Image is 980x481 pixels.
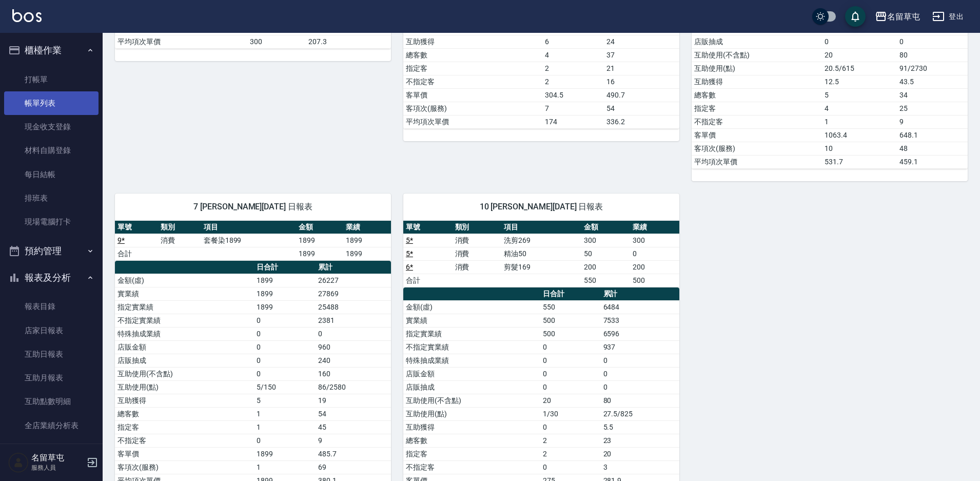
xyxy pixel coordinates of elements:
[316,287,391,300] td: 27869
[601,314,679,327] td: 7533
[601,447,679,460] td: 20
[316,380,391,394] td: 86/2580
[542,75,604,88] td: 2
[254,354,316,367] td: 0
[115,327,254,340] td: 特殊抽成業績
[692,142,822,155] td: 客項次(服務)
[601,354,679,367] td: 0
[601,327,679,340] td: 6596
[542,62,604,75] td: 2
[247,35,306,48] td: 300
[4,342,99,366] a: 互助日報表
[254,367,316,380] td: 0
[604,75,679,88] td: 16
[296,221,344,234] th: 金額
[115,367,254,380] td: 互助使用(不含點)
[604,35,679,48] td: 24
[115,380,254,394] td: 互助使用(點)
[501,260,581,274] td: 剪髮169
[31,463,84,472] p: 服務人員
[254,434,316,447] td: 0
[540,420,601,434] td: 0
[540,447,601,460] td: 2
[601,300,679,314] td: 6484
[403,62,542,75] td: 指定客
[403,102,542,115] td: 客項次(服務)
[403,88,542,102] td: 客單價
[822,142,897,155] td: 10
[316,420,391,434] td: 45
[4,366,99,390] a: 互助月報表
[316,354,391,367] td: 240
[601,287,679,301] th: 累計
[897,155,968,168] td: 459.1
[403,274,453,287] td: 合計
[822,48,897,62] td: 20
[542,102,604,115] td: 7
[540,407,601,420] td: 1/30
[692,75,822,88] td: 互助獲得
[601,340,679,354] td: 937
[403,48,542,62] td: 總客數
[115,274,254,287] td: 金額(虛)
[254,407,316,420] td: 1
[542,88,604,102] td: 304.5
[403,340,540,354] td: 不指定實業績
[254,420,316,434] td: 1
[692,155,822,168] td: 平均項次單價
[4,68,99,91] a: 打帳單
[540,434,601,447] td: 2
[254,287,316,300] td: 1899
[254,380,316,394] td: 5/150
[254,394,316,407] td: 5
[4,295,99,318] a: 報表目錄
[8,452,29,473] img: Person
[115,394,254,407] td: 互助獲得
[822,88,897,102] td: 5
[601,420,679,434] td: 5.5
[343,247,391,260] td: 1899
[316,274,391,287] td: 26227
[540,460,601,474] td: 0
[403,300,540,314] td: 金額(虛)
[316,447,391,460] td: 485.7
[296,234,344,247] td: 1899
[4,319,99,342] a: 店家日報表
[316,407,391,420] td: 54
[692,35,822,48] td: 店販抽成
[822,155,897,168] td: 531.7
[581,221,631,234] th: 金額
[115,221,158,234] th: 單號
[4,210,99,234] a: 現場電腦打卡
[115,447,254,460] td: 客單價
[601,380,679,394] td: 0
[115,354,254,367] td: 店販抽成
[453,260,502,274] td: 消費
[540,394,601,407] td: 20
[115,407,254,420] td: 總客數
[201,234,296,247] td: 套餐染1899
[604,48,679,62] td: 37
[540,380,601,394] td: 0
[416,202,667,212] span: 10 [PERSON_NAME][DATE] 日報表
[601,407,679,420] td: 27.5/825
[403,314,540,327] td: 實業績
[601,367,679,380] td: 0
[403,75,542,88] td: 不指定客
[403,447,540,460] td: 指定客
[630,274,679,287] td: 500
[897,88,968,102] td: 34
[403,327,540,340] td: 指定實業績
[316,340,391,354] td: 960
[316,327,391,340] td: 0
[127,202,379,212] span: 7 [PERSON_NAME][DATE] 日報表
[31,453,84,463] h5: 名留草屯
[403,394,540,407] td: 互助使用(不含點)
[822,62,897,75] td: 20.5/615
[601,460,679,474] td: 3
[887,10,920,23] div: 名留草屯
[822,35,897,48] td: 0
[692,128,822,142] td: 客單價
[540,367,601,380] td: 0
[4,437,99,461] a: 營業統計分析表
